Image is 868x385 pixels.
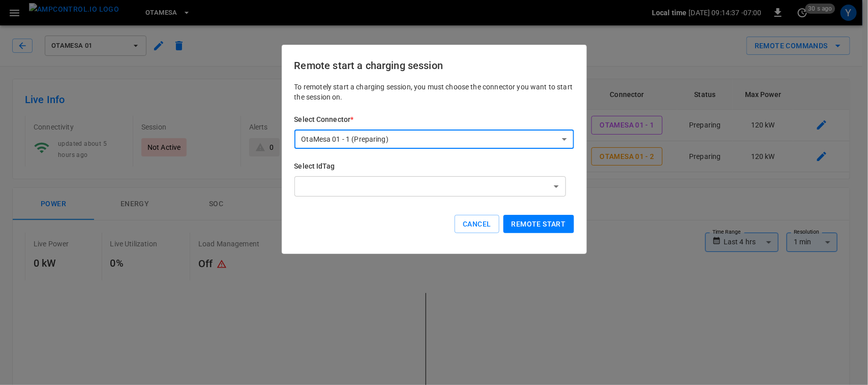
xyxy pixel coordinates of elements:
button: Cancel [455,215,499,234]
button: Remote start [503,215,574,234]
p: To remotely start a charging session, you must choose the connector you want to start the session... [294,82,574,102]
div: OtaMesa 01 - 1 (Preparing) [294,130,574,149]
h6: Select Connector [294,114,574,125]
h6: Remote start a charging session [294,57,574,74]
h6: Select IdTag [294,161,574,172]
